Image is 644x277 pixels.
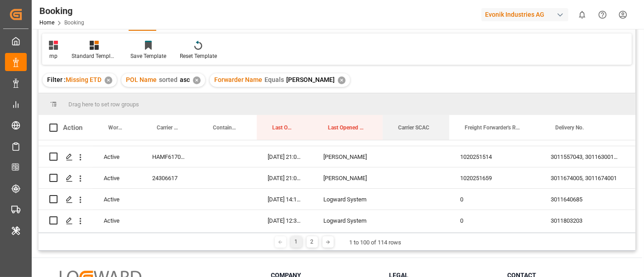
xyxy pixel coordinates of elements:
[93,189,141,210] div: Active
[93,167,141,188] div: Active
[312,146,383,167] div: [PERSON_NAME]
[307,236,318,248] div: 2
[481,8,568,21] div: Evonik Industries AG
[572,5,592,25] button: show 0 new notifications
[257,167,312,188] div: [DATE] 21:01:30
[540,146,630,167] div: 3011557043, 3011630014, 3011593484
[449,146,540,167] div: 1020251514
[540,189,630,210] div: 3011640685
[286,76,335,83] span: [PERSON_NAME]
[540,210,630,231] div: 3011803203
[72,52,117,60] div: Standard Templates
[291,236,302,248] div: 1
[465,124,521,131] span: Freight Forwarder's Reference No.
[180,76,190,83] span: asc
[126,76,157,83] span: POL Name
[213,124,238,131] span: Container No.
[257,210,312,231] div: [DATE] 12:31:06
[180,52,217,60] div: Reset Template
[540,167,630,188] div: 3011674005, 3011674001
[398,124,429,131] span: Carrier SCAC
[66,76,101,83] span: Missing ETD
[312,210,383,231] div: Logward System
[193,76,201,84] div: ✕
[214,76,262,83] span: Forwarder Name
[449,167,540,188] div: 1020251659
[39,19,54,26] a: Home
[63,124,82,132] div: Action
[312,189,383,210] div: Logward System
[272,124,293,131] span: Last Opened Date
[141,146,197,167] div: HAMF61705700
[257,189,312,210] div: [DATE] 14:18:03
[49,52,58,60] div: mp
[141,167,197,188] div: 24306617
[257,146,312,167] div: [DATE] 21:01:30
[157,124,178,131] span: Carrier Booking No.
[93,210,141,231] div: Active
[555,124,584,131] span: Delivery No.
[312,167,383,188] div: [PERSON_NAME]
[68,101,139,108] span: Drag here to set row groups
[39,4,84,18] div: Booking
[93,146,141,167] div: Active
[264,76,284,83] span: Equals
[47,76,66,83] span: Filter :
[105,76,112,84] div: ✕
[449,189,540,210] div: 0
[449,210,540,231] div: 0
[328,124,364,131] span: Last Opened By
[350,238,402,247] div: 1 to 100 of 114 rows
[130,52,166,60] div: Save Template
[159,76,178,83] span: sorted
[481,6,572,23] button: Evonik Industries AG
[338,76,346,84] div: ✕
[108,124,122,131] span: Work Status
[592,5,613,25] button: Help Center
